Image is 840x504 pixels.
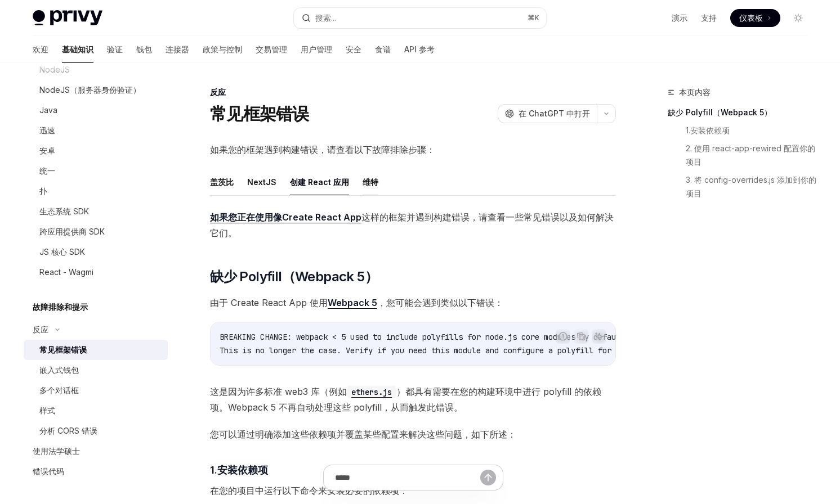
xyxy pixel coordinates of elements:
[62,44,93,54] font: 基础知识
[24,340,168,360] a: 常见框架错误
[210,211,361,223] a: 如果您正在使用像Create React App
[256,44,287,54] font: 交易管理
[24,222,168,242] a: 跨应用提供商 SDK
[24,120,168,141] a: 迅速
[739,13,763,22] font: 仪表板
[668,107,772,117] font: 缺少 Polyfill（Webpack 5）
[24,360,168,380] a: 嵌入式钱包
[24,100,168,120] a: Java
[210,429,516,440] font: 您可以通过明确添加这些依赖项并覆盖某些配置来解决这些问题，如下所述：
[375,36,391,63] a: 食谱
[39,267,93,277] font: React - Wagmi
[480,470,496,485] button: 发送消息
[203,44,242,54] font: 政策与控制
[210,386,601,413] font: ）都具有需要在您的构建环境中进行 polyfill 的依赖项。Webpack 5 不再自动处理这些 polyfill，从而触发此错误。
[24,461,168,481] a: 错误代码
[290,169,349,195] button: 创建 React 应用
[679,87,711,97] font: 本页内容
[789,9,807,27] button: 切换暗模式
[39,426,97,435] font: 分析 CORS 错误
[220,332,629,342] span: BREAKING CHANGE: webpack < 5 used to include polyfills for node.js core modules by default.
[361,211,406,223] font: 这样的框架
[498,104,597,123] button: 在 ChatGPT 中打开
[24,380,168,400] a: 多个对话框
[210,144,435,155] font: 如果您的框架遇到构建错误，请查看以下故障排除步骤：
[528,13,534,22] font: ⌘
[404,44,435,54] font: API 参考
[294,8,546,28] button: 搜索...⌘K
[24,181,168,201] a: 扑
[668,171,816,202] a: 3. 将 config-overrides.js 添加到你的项目
[301,36,332,63] a: 用户管理
[668,121,816,139] a: 1.安装依赖项
[363,177,378,187] font: 维特
[24,421,168,441] a: 分析 CORS 错误
[39,365,79,375] font: 嵌入式钱包
[519,109,590,118] font: 在 ChatGPT 中打开
[701,13,717,22] font: 支持
[346,36,361,63] a: 安全
[136,36,152,63] a: 钱包
[33,466,64,476] font: 错误代码
[107,36,123,63] a: 验证
[33,10,102,26] img: 灯光标志
[668,103,816,121] a: 缺少 Polyfill（Webpack 5）
[220,345,629,355] span: This is no longer the case. Verify if you need this module and configure a polyfill for it.
[556,329,570,344] button: 报告错误代码
[62,36,93,63] a: 基础知识
[24,201,168,222] a: 生态系统 SDK
[24,262,168,282] a: React - Wagmi
[377,297,503,308] font: ，您可能会遇到类似以下错误：
[328,297,377,309] a: Webpack 5
[39,247,85,256] font: JS 核心 SDK
[328,297,377,308] font: Webpack 5
[166,44,189,54] font: 连接器
[363,169,378,195] button: 维特
[592,329,606,344] button: 询问人工智能
[290,177,349,187] font: 创建 React 应用
[672,12,687,24] a: 演示
[210,169,234,195] button: 盖茨比
[24,400,168,421] a: 样式
[210,103,309,124] font: 常见框架错误
[24,141,168,161] a: 安卓
[24,319,168,340] button: 反应
[701,12,717,24] a: 支持
[347,386,396,398] code: ethers.js
[24,242,168,262] a: JS 核心 SDK
[574,329,588,344] button: 复制代码块中的内容
[166,36,189,63] a: 连接器
[210,211,361,223] font: 如果您正在使用像Create React App
[534,13,539,22] font: K
[301,44,332,54] font: 用户管理
[136,44,152,54] font: 钱包
[247,169,276,195] button: NextJS
[107,44,123,54] font: 验证
[210,268,378,285] font: 缺少 Polyfill（Webpack 5）
[315,13,336,22] font: 搜索...
[39,85,141,94] font: NodeJS（服务器身份验证）
[39,227,105,236] font: 跨应用提供商 SDK
[203,36,242,63] a: 政策与控制
[39,385,79,395] font: 多个对话框
[247,177,276,187] font: NextJS
[335,465,480,490] input: 提问...
[39,206,89,216] font: 生态系统 SDK
[686,143,815,166] font: 2. 使用 react-app-rewired 配置你的项目
[672,13,687,22] font: 演示
[347,386,396,397] a: ethers.js
[730,9,780,27] a: 仪表板
[346,44,361,54] font: 安全
[39,166,55,175] font: 统一
[33,446,80,456] font: 使用法学硕士
[24,80,168,100] a: NodeJS（服务器身份验证）
[375,44,391,54] font: 食谱
[39,406,55,415] font: 样式
[39,186,47,196] font: 扑
[33,44,48,54] font: 欢迎
[39,125,55,135] font: 迅速
[24,441,168,461] a: 使用法学硕士
[210,87,226,97] font: 反应
[33,325,48,334] font: 反应
[210,211,614,238] font: 并遇到构建错误，请查看一些常见错误以及如何解决它们。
